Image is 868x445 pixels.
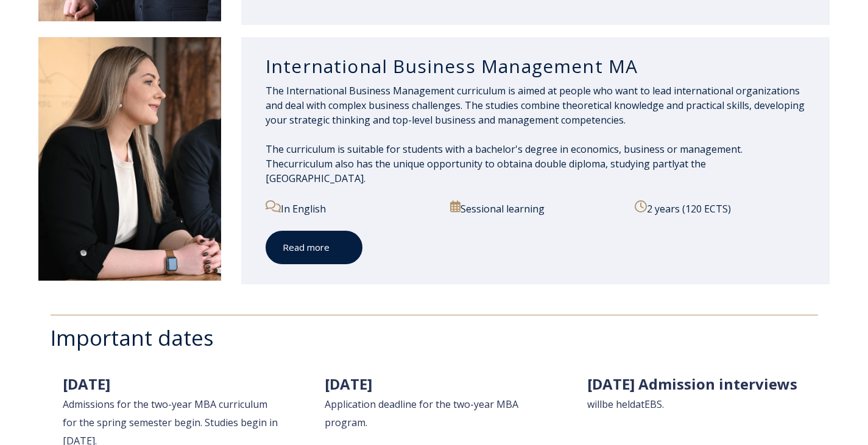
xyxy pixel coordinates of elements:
[527,157,605,170] font: a double diploma
[38,37,221,281] img: DSC_1907
[266,84,805,127] font: The International Business Management curriculum is aimed at people who want to lead internationa...
[284,157,527,170] font: curriculum also has the unique opportunity to obtain
[587,398,602,411] font: will
[266,157,706,185] font: at the [GEOGRAPHIC_DATA]
[605,157,679,170] font: , studying partly
[266,54,638,79] font: International Business Management MA
[647,202,731,215] font: 2 years (120 ECTS)
[364,172,365,185] font: .
[266,231,362,264] a: Read more
[266,142,743,170] font: The curriculum is suitable for students with a bachelor's degree in economics, business or manage...
[325,374,372,394] font: [DATE]
[460,202,545,215] font: Sessional learning
[602,398,635,411] font: be held
[283,241,330,253] font: Read more
[281,202,326,215] font: In English
[635,398,644,411] font: at
[644,398,664,411] font: EBS.
[325,398,518,429] font: Application deadline for the two-year MBA program.
[51,323,214,352] font: Important dates
[63,374,110,394] font: [DATE]
[587,374,797,394] font: [DATE] Admission interviews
